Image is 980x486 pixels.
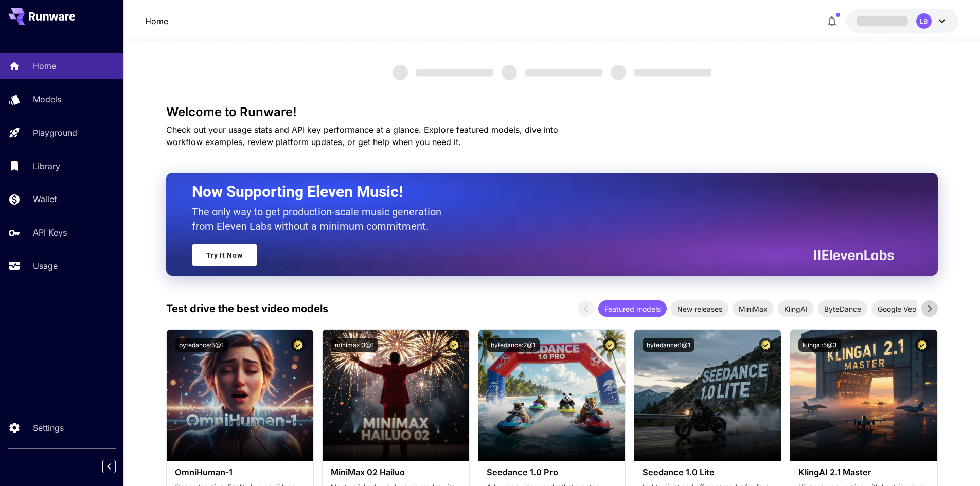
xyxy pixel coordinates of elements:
[871,303,922,314] span: Google Veo
[291,338,305,352] button: Certified Model – Vetted for best performance and includes a commercial license.
[33,193,57,205] p: Wallet
[634,330,781,461] img: alt
[671,303,728,314] span: New releases
[643,338,694,352] button: bytedance:1@1
[790,330,937,461] img: alt
[33,93,61,105] p: Models
[166,105,938,119] h3: Welcome to Runware!
[733,300,774,317] div: MiniMax
[818,303,867,314] span: ByteDance
[916,13,932,29] div: LB
[331,467,461,477] h3: MiniMax 02 Hailuo
[145,15,168,27] a: Home
[166,124,558,147] span: Check out your usage stats and API key performance at a glance. Explore featured models, dive int...
[487,467,617,477] h3: Seedance 1.0 Pro
[145,15,168,27] nav: breadcrumb
[778,303,814,314] span: KlingAI
[175,338,228,352] button: bytedance:5@1
[33,422,64,434] p: Settings
[846,9,958,33] button: LB
[487,338,540,352] button: bytedance:2@1
[671,300,728,317] div: New releases
[915,338,929,352] button: Certified Model – Vetted for best performance and includes a commercial license.
[478,330,625,461] img: alt
[175,467,305,477] h3: OmniHuman‑1
[818,300,867,317] div: ByteDance
[166,301,328,316] p: Test drive the best video models
[643,467,773,477] h3: Seedance 1.0 Lite
[33,260,58,272] p: Usage
[871,300,922,317] div: Google Veo
[598,303,667,314] span: Featured models
[33,127,77,139] p: Playground
[323,330,469,461] img: alt
[598,300,667,317] div: Featured models
[778,300,814,317] div: KlingAI
[733,303,774,314] span: MiniMax
[192,205,449,233] p: The only way to get production-scale music generation from Eleven Labs without a minimum commitment.
[603,338,617,352] button: Certified Model – Vetted for best performance and includes a commercial license.
[33,160,60,172] p: Library
[33,226,67,239] p: API Keys
[759,338,773,352] button: Certified Model – Vetted for best performance and includes a commercial license.
[798,467,929,477] h3: KlingAI 2.1 Master
[192,244,257,266] a: Try It Now
[110,457,123,476] div: Collapse sidebar
[447,338,461,352] button: Certified Model – Vetted for best performance and includes a commercial license.
[167,330,313,461] img: alt
[331,338,378,352] button: minimax:3@1
[102,460,116,473] button: Collapse sidebar
[33,60,56,72] p: Home
[192,182,886,202] h2: Now Supporting Eleven Music!
[798,338,841,352] button: klingai:5@3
